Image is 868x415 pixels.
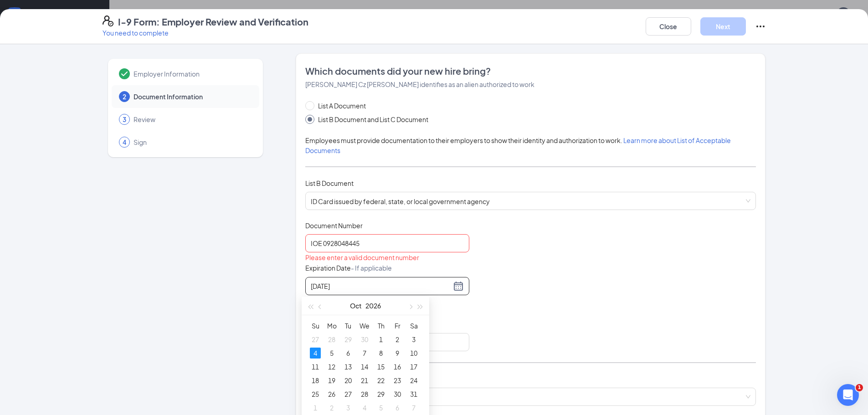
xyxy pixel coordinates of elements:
span: Document Information [134,92,250,101]
div: 3 [408,334,419,345]
td: 2026-10-01 [373,333,389,346]
span: List B Document [305,179,354,187]
div: 31 [408,389,419,400]
th: Mo [324,319,340,333]
td: 2026-10-06 [340,346,356,360]
input: 10/04/2026 [311,281,451,291]
td: 2026-11-02 [324,401,340,415]
td: 2026-10-24 [406,374,422,387]
td: 2026-09-28 [324,333,340,346]
span: ID Card issued by federal, state, or local government agency [311,192,750,210]
div: 28 [326,334,337,345]
div: 27 [310,334,321,345]
td: 2026-11-06 [389,401,406,415]
td: 2026-10-04 [307,346,324,360]
td: 2026-10-12 [324,360,340,374]
div: 29 [343,334,354,345]
span: - If applicable [351,264,392,272]
span: Review [134,115,250,124]
td: 2026-11-01 [307,401,324,415]
td: 2026-10-02 [389,333,406,346]
svg: Checkmark [119,68,130,79]
span: Employees must provide documentation to their employers to show their identity and authorization ... [305,136,731,154]
div: 8 [375,348,386,359]
td: 2026-10-27 [340,387,356,401]
td: 2026-09-29 [340,333,356,346]
td: 2026-10-19 [324,374,340,387]
th: Tu [340,319,356,333]
span: Document Number [305,221,363,230]
div: 16 [392,361,403,372]
div: 22 [375,375,386,386]
div: 24 [408,375,419,386]
td: 2026-10-30 [389,387,406,401]
div: 5 [326,348,337,359]
th: Th [373,319,389,333]
div: 4 [359,402,370,413]
div: 7 [408,402,419,413]
iframe: Intercom live chat [837,384,859,406]
td: 2026-10-14 [356,360,373,374]
th: Fr [389,319,406,333]
h4: I-9 Form: Employer Review and Verification [118,15,308,28]
td: 2026-11-04 [356,401,373,415]
div: 23 [392,375,403,386]
th: Su [307,319,324,333]
span: [PERSON_NAME] Cz [PERSON_NAME] identifies as an alien authorized to work [305,80,534,88]
td: 2026-10-20 [340,374,356,387]
button: 2026 [365,297,381,315]
div: 6 [343,348,354,359]
div: 19 [326,375,337,386]
div: 21 [359,375,370,386]
div: 1 [375,334,386,345]
div: 3 [343,402,354,413]
button: Next [700,17,746,36]
td: 2026-09-30 [356,333,373,346]
div: 10 [408,348,419,359]
div: 28 [359,389,370,400]
div: 17 [408,361,419,372]
th: Sa [406,319,422,333]
td: 2026-11-07 [406,401,422,415]
span: List A Document [314,101,370,111]
svg: Ellipses [755,21,766,32]
div: 2 [392,334,403,345]
td: 2026-11-05 [373,401,389,415]
td: 2026-10-05 [324,346,340,360]
td: 2026-10-17 [406,360,422,374]
svg: FormI9EVerifyIcon [103,15,113,26]
div: 5 [375,402,386,413]
div: Please enter a valid document number [305,252,469,262]
td: 2026-10-08 [373,346,389,360]
div: 7 [359,348,370,359]
span: 2 [123,92,126,101]
td: 2026-10-11 [307,360,324,374]
td: 2026-10-21 [356,374,373,387]
div: 25 [310,389,321,400]
div: 15 [375,361,386,372]
div: 26 [326,389,337,400]
td: 2026-10-13 [340,360,356,374]
span: Expiration Date [305,263,392,272]
div: 12 [326,361,337,372]
div: 18 [310,375,321,386]
button: Close [646,17,691,36]
td: 2026-10-25 [307,387,324,401]
td: 2026-10-18 [307,374,324,387]
div: 27 [343,389,354,400]
div: 9 [392,348,403,359]
div: 30 [392,389,403,400]
td: 2026-10-07 [356,346,373,360]
td: 2026-10-09 [389,346,406,360]
span: List B Document and List C Document [314,114,432,124]
td: 2026-10-23 [389,374,406,387]
span: 1 [856,384,863,391]
div: 2 [326,402,337,413]
span: Employer Information [134,69,250,78]
td: 2026-10-10 [406,346,422,360]
div: 20 [343,375,354,386]
td: 2026-10-15 [373,360,389,374]
div: 1 [310,402,321,413]
td: 2026-10-28 [356,387,373,401]
span: Sign [134,138,250,147]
